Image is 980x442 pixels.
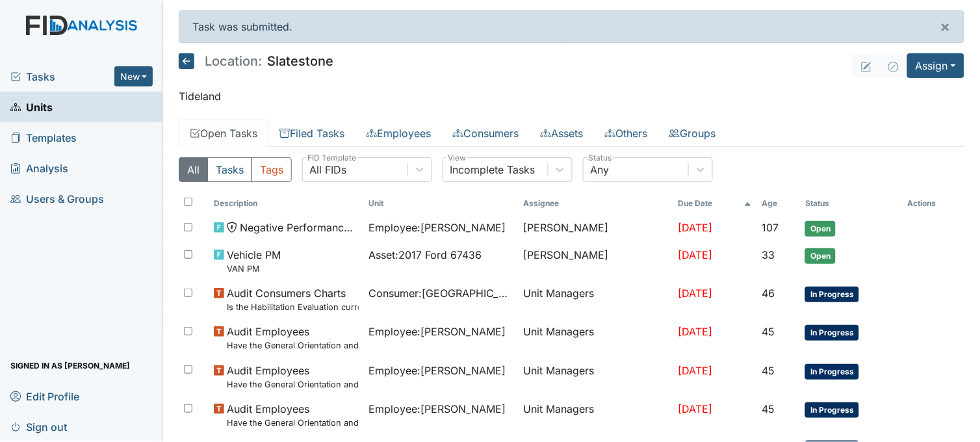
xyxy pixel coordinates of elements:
[519,396,673,434] td: Unit Managers
[10,69,114,84] a: Tasks
[369,363,506,378] span: Employee : [PERSON_NAME]
[179,88,964,104] p: Tideland
[207,157,252,182] button: Tasks
[369,247,482,263] span: Asset : 2017 Ford 67436
[530,120,594,147] a: Assets
[369,401,506,417] span: Employee : [PERSON_NAME]
[673,192,757,214] th: Toggle SortBy
[805,402,859,418] span: In Progress
[519,357,673,396] td: Unit Managers
[805,364,859,380] span: In Progress
[678,248,713,261] span: [DATE]
[590,162,609,177] div: Any
[369,285,513,301] span: Consumer : [GEOGRAPHIC_DATA], [GEOGRAPHIC_DATA]
[355,120,442,147] a: Employees
[179,157,208,182] button: All
[10,356,130,376] span: Signed in as [PERSON_NAME]
[179,10,964,43] div: Task was submitted.
[519,192,673,214] th: Assignee
[227,285,358,313] span: Audit Consumers Charts Is the Habilitation Evaluation current (no more than one year old)?
[594,120,658,147] a: Others
[927,11,964,42] button: ×
[762,402,775,415] span: 45
[800,192,902,214] th: Toggle SortBy
[10,158,68,178] span: Analysis
[369,220,506,235] span: Employee : [PERSON_NAME]
[762,248,775,261] span: 33
[757,192,801,214] th: Toggle SortBy
[114,66,153,86] button: New
[227,378,358,391] small: Have the General Orientation and ICF Orientation forms been completed?
[442,120,530,147] a: Consumers
[309,162,346,177] div: All FIDs
[268,120,355,147] a: Filed Tasks
[179,120,268,147] a: Open Tasks
[227,324,358,352] span: Audit Employees Have the General Orientation and ICF Orientation forms been completed?
[369,324,506,339] span: Employee : [PERSON_NAME]
[519,214,673,242] td: [PERSON_NAME]
[678,287,713,300] span: [DATE]
[179,157,292,182] div: Type filter
[10,386,79,406] span: Edit Profile
[678,402,713,415] span: [DATE]
[678,325,713,338] span: [DATE]
[450,162,535,177] div: Incomplete Tasks
[227,339,358,352] small: Have the General Orientation and ICF Orientation forms been completed?
[184,198,192,206] input: Toggle All Rows Selected
[805,221,836,237] span: Open
[209,192,363,214] th: Toggle SortBy
[364,192,519,214] th: Toggle SortBy
[10,127,77,148] span: Templates
[227,301,358,313] small: Is the Habilitation Evaluation current (no more than one year old)?
[805,325,859,341] span: In Progress
[762,287,775,300] span: 46
[658,120,727,147] a: Groups
[762,364,775,377] span: 45
[227,363,358,391] span: Audit Employees Have the General Orientation and ICF Orientation forms been completed?
[762,325,775,338] span: 45
[805,287,859,302] span: In Progress
[10,97,53,117] span: Units
[227,417,358,429] small: Have the General Orientation and ICF Orientation forms been completed?
[10,417,67,437] span: Sign out
[251,157,292,182] button: Tags
[678,221,713,234] span: [DATE]
[805,248,836,264] span: Open
[227,247,281,275] span: Vehicle PM VAN PM
[10,188,104,209] span: Users & Groups
[678,364,713,377] span: [DATE]
[240,220,358,235] span: Negative Performance Review
[519,242,673,280] td: [PERSON_NAME]
[762,221,779,234] span: 107
[227,401,358,429] span: Audit Employees Have the General Orientation and ICF Orientation forms been completed?
[940,17,951,36] span: ×
[179,53,333,69] h5: Slatestone
[519,318,673,357] td: Unit Managers
[907,53,964,78] button: Assign
[205,55,262,68] span: Location:
[903,192,964,214] th: Actions
[227,263,281,275] small: VAN PM
[519,280,673,318] td: Unit Managers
